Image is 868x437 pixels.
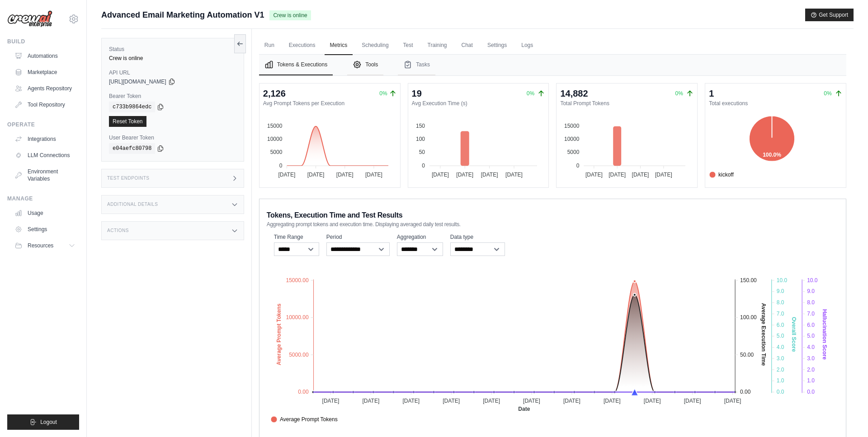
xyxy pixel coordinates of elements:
[276,303,282,365] text: Average Prompt Tokens
[347,55,383,75] button: Tools
[11,222,79,237] a: Settings
[398,36,419,55] a: Test
[270,149,282,155] tspan: 5000
[7,121,79,128] div: Operate
[7,38,79,45] div: Build
[412,100,545,107] dt: Avg Execution Time (s)
[432,172,449,178] tspan: [DATE]
[709,100,842,107] dt: Total executions
[777,277,788,284] tspan: 10.0
[286,314,308,321] tspan: 10000.00
[7,414,79,430] button: Logout
[560,100,693,107] dt: Total Prompt Tokens
[450,233,505,241] label: Data type
[724,398,741,404] tspan: [DATE]
[567,149,580,155] tspan: 5000
[422,36,453,55] a: Training
[269,10,311,20] span: Crew is online
[271,415,338,423] span: Average Prompt Tokens
[740,389,751,395] tspan: 0.00
[365,172,382,178] tspan: [DATE]
[456,36,478,55] a: Chat
[278,172,295,178] tspan: [DATE]
[322,398,339,404] tspan: [DATE]
[325,36,353,55] a: Metrics
[807,355,815,362] tspan: 3.0
[807,389,815,395] tspan: 0.0
[109,93,236,100] label: Bearer Token
[807,322,815,328] tspan: 6.0
[644,398,661,404] tspan: [DATE]
[356,36,394,55] a: Scheduling
[807,288,815,294] tspan: 9.0
[456,172,473,178] tspan: [DATE]
[482,36,512,55] a: Settings
[791,317,797,352] text: Overall Score
[560,87,588,100] div: 14,882
[107,202,158,207] h3: Additional Details
[563,398,580,404] tspan: [DATE]
[107,176,150,181] h3: Test Endpoints
[807,299,815,306] tspan: 8.0
[11,206,79,220] a: Usage
[523,398,540,404] tspan: [DATE]
[777,389,784,395] tspan: 0.0
[777,311,784,317] tspan: 7.0
[824,90,831,97] span: 0%
[419,149,425,155] tspan: 50
[109,116,146,127] a: Reset Token
[709,87,714,100] div: 1
[267,221,461,228] span: Aggregating prompt tokens and execution time. Displaying averaged daily test results.
[777,367,784,373] tspan: 2.0
[362,398,379,404] tspan: [DATE]
[760,303,767,366] text: Average Execution Time
[516,36,538,55] a: Logs
[11,81,79,96] a: Agents Repository
[807,344,815,350] tspan: 4.0
[109,78,166,85] span: [URL][DOMAIN_NAME]
[777,299,784,306] tspan: 8.0
[684,398,701,404] tspan: [DATE]
[326,233,390,241] label: Period
[109,46,236,53] label: Status
[632,172,649,178] tspan: [DATE]
[564,123,580,129] tspan: 15000
[505,172,523,178] tspan: [DATE]
[807,377,815,384] tspan: 1.0
[422,163,425,169] tspan: 0
[11,164,79,186] a: Environment Variables
[777,322,784,328] tspan: 6.0
[807,277,818,284] tspan: 10.0
[28,242,53,249] span: Resources
[286,277,308,284] tspan: 15000.00
[709,171,734,179] span: kickoff
[267,136,283,142] tspan: 10000
[483,398,500,404] tspan: [DATE]
[576,163,580,169] tspan: 0
[740,352,754,358] tspan: 50.00
[263,100,396,107] dt: Avg Prompt Tokens per Execution
[609,172,626,178] tspan: [DATE]
[109,143,155,154] code: e04aefc80798
[675,90,683,97] span: 0%
[107,228,129,233] h3: Actions
[412,87,422,100] div: 19
[11,148,79,163] a: LLM Connections
[259,55,333,75] button: Tokens & Executions
[564,136,580,142] tspan: 10000
[283,36,321,55] a: Executions
[777,344,784,350] tspan: 4.0
[443,398,460,404] tspan: [DATE]
[259,55,846,75] nav: Tabs
[397,233,443,241] label: Aggregation
[807,367,815,373] tspan: 2.0
[821,309,827,360] text: Hallucination Score
[777,288,784,294] tspan: 9.0
[777,355,784,362] tspan: 3.0
[11,49,79,63] a: Automations
[740,314,757,321] tspan: 100.00
[777,333,784,339] tspan: 5.0
[416,136,425,142] tspan: 100
[777,377,784,384] tspan: 1.0
[109,102,155,112] code: c733b9864edc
